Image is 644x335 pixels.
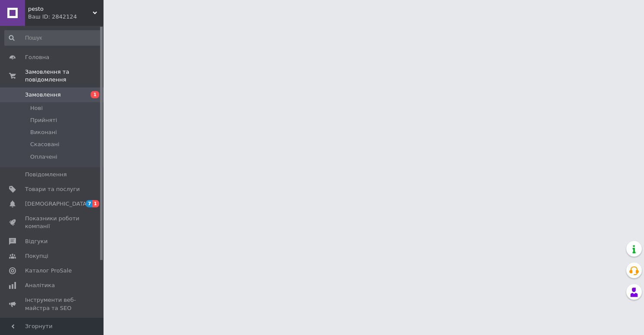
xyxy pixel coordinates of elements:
span: 1 [91,91,99,98]
span: 7 [86,200,93,207]
span: pesto [28,5,93,13]
input: Пошук [4,30,101,46]
span: Замовлення та повідомлення [25,68,104,84]
span: Показники роботи компанії [25,215,80,230]
span: Аналітика [25,282,55,289]
span: Каталог ProSale [25,267,72,275]
span: Товари та послуги [25,185,80,193]
span: Оплачені [30,153,57,161]
span: Нові [30,104,43,112]
span: 1 [92,200,99,207]
span: Відгуки [25,238,47,245]
div: Ваш ID: 2842124 [28,13,104,21]
span: Виконані [30,128,57,136]
span: [DEMOGRAPHIC_DATA] [25,200,89,208]
span: Покупці [25,252,48,260]
span: Інструменти веб-майстра та SEO [25,296,80,312]
span: Повідомлення [25,171,67,178]
span: Головна [25,53,49,61]
span: Прийняті [30,116,57,124]
span: Скасовані [30,141,60,148]
span: Замовлення [25,91,61,99]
